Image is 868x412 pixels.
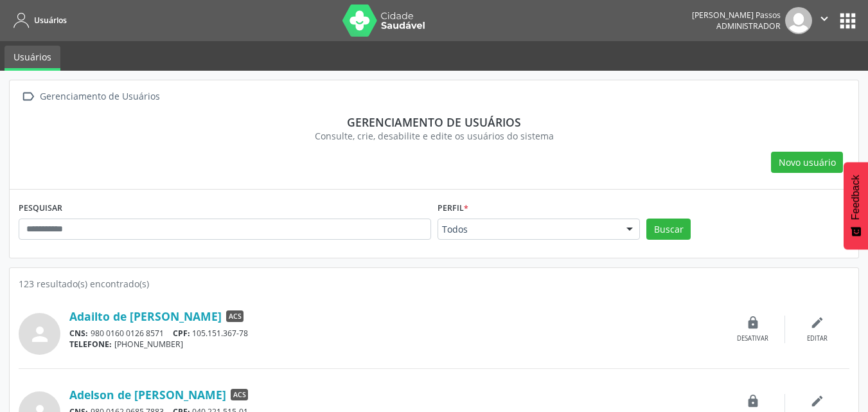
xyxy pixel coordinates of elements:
[810,394,824,408] i: edit
[442,223,614,236] span: Todos
[69,309,222,323] a: Adailto de [PERSON_NAME]
[812,7,837,34] button: 
[173,328,190,339] span: CPF:
[850,175,862,220] span: Feedback
[19,277,849,291] div: 123 resultado(s) encontrado(s)
[69,328,721,339] div: 980 0160 0126 8571 105.151.367-78
[737,334,768,343] div: Desativar
[226,310,244,322] span: ACS
[779,156,836,169] span: Novo usuário
[807,334,828,343] div: Editar
[746,394,760,408] i: lock
[69,328,88,339] span: CNS:
[19,87,37,106] i: 
[716,21,781,31] span: Administrador
[771,152,843,174] button: Novo usuário
[37,87,162,106] div: Gerenciamento de Usuários
[28,115,840,129] div: Gerenciamento de usuários
[69,388,226,402] a: Adelson de [PERSON_NAME]
[69,339,112,350] span: TELEFONE:
[817,12,831,26] i: 
[837,10,859,32] button: apps
[231,389,248,400] span: ACS
[810,316,824,330] i: edit
[28,323,51,346] i: person
[646,219,691,240] button: Buscar
[9,10,67,31] a: Usuários
[692,10,781,21] div: [PERSON_NAME] Passos
[4,46,60,71] a: Usuários
[438,199,468,219] label: Perfil
[844,162,868,249] button: Feedback - Mostrar pesquisa
[34,15,67,26] span: Usuários
[28,129,840,143] div: Consulte, crie, desabilite e edite os usuários do sistema
[19,199,62,219] label: PESQUISAR
[19,87,162,106] a:  Gerenciamento de Usuários
[69,339,721,350] div: [PHONE_NUMBER]
[746,316,760,330] i: lock
[785,7,812,34] img: img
